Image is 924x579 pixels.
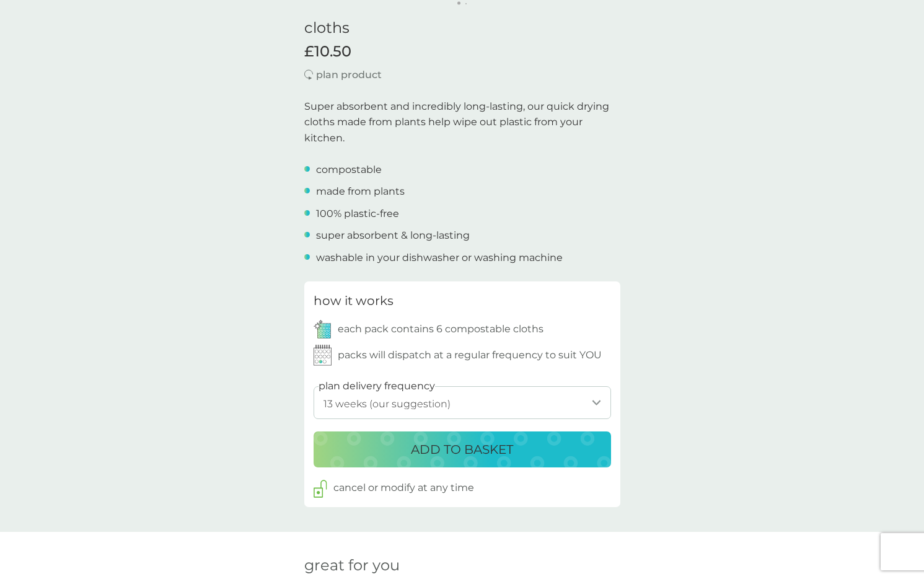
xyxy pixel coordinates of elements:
p: washable in your dishwasher or washing machine [316,250,563,266]
label: plan delivery frequency [319,378,435,394]
p: Super absorbent and incredibly long-lasting, our quick drying cloths made from plants help wipe o... [304,99,620,146]
p: compostable [316,162,382,178]
p: each pack contains 6 compostable cloths [338,321,543,337]
button: ADD TO BASKET [314,431,611,467]
p: 100% plastic-free [316,206,399,222]
p: cancel or modify at any time [333,480,474,496]
p: super absorbent & long-lasting [316,228,470,244]
p: ADD TO BASKET [411,440,513,459]
span: £10.50 [304,43,351,61]
h2: great for you [304,557,620,575]
p: plan product [316,67,382,83]
h1: cloths [304,19,620,37]
h3: how it works [314,291,394,311]
p: packs will dispatch at a regular frequency to suit YOU [338,347,602,363]
p: made from plants [316,183,405,200]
